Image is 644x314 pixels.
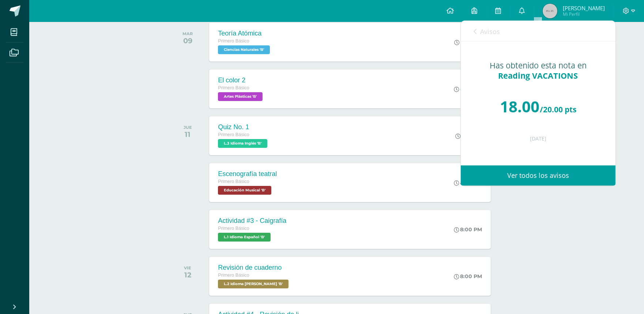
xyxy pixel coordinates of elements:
[218,233,271,242] span: L.1 Idioma Español 'B'
[184,265,191,270] div: VIE
[184,125,192,130] div: JUE
[500,96,539,117] span: 18.00
[543,4,557,18] img: 45x45
[184,130,192,139] div: 11
[218,132,249,137] span: Primero Básico
[498,70,578,81] span: Reading VACATIONS
[218,179,249,184] span: Primero Básico
[475,136,601,142] div: [DATE]
[218,226,249,231] span: Primero Básico
[455,132,482,139] div: 1:00 PM
[540,104,576,115] span: /20.00 pts
[218,30,272,37] div: Teoría Atómica
[461,165,615,186] a: Ver todos los avisos
[454,179,482,186] div: 8:00 PM
[218,280,289,288] span: L.2 Idioma Maya Kaqchikel 'B'
[218,139,267,148] span: L.3 Idioma Inglés 'B'
[218,123,269,131] div: Quiz No. 1
[184,270,191,279] div: 12
[218,76,264,84] div: El color 2
[218,45,270,54] span: Ciencias Naturales 'B'
[563,4,605,12] span: [PERSON_NAME]
[218,264,290,272] div: Revisión de cuaderno
[218,273,249,278] span: Primero Básico
[182,36,193,45] div: 09
[475,60,601,81] div: Has obtenido esta nota en
[454,86,482,92] div: 8:00 PM
[480,27,500,36] span: Avisos
[218,217,286,225] div: Actividad #3 - Caigrafía
[218,186,271,195] span: Educación Musical 'B'
[182,31,193,36] div: MAR
[454,39,482,45] div: 5:00 PM
[218,85,249,90] span: Primero Básico
[563,11,605,17] span: Mi Perfil
[454,226,482,233] div: 8:00 PM
[218,170,277,178] div: Escenografía teatral
[218,92,263,101] span: Artes Plásticas 'B'
[218,38,249,44] span: Primero Básico
[454,273,482,280] div: 8:00 PM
